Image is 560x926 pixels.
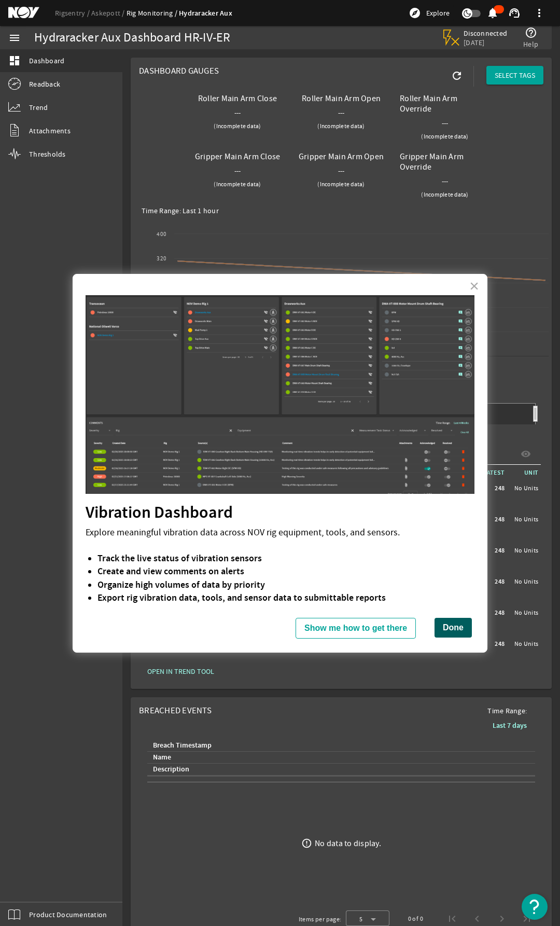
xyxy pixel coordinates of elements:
span: Attachments [29,126,71,136]
span: SELECT TAGS [495,70,535,80]
mat-icon: refresh [451,70,463,82]
div: Gripper Main Arm Close [192,151,283,162]
span: Readback [29,79,60,89]
div: Description [153,764,189,775]
span: Explore [426,8,450,18]
a: Rig Monitoring [127,8,179,18]
div: Gripper Main Arm Open [296,151,386,162]
strong: Organize high volumes of data by priority [97,578,265,591]
span: Help [523,39,538,49]
div: --- [400,172,490,186]
span: Product Documentation [29,909,107,920]
mat-icon: explore [409,7,421,19]
span: 248 [495,607,505,618]
span: Trend [29,102,48,113]
span: [DATE] [464,38,508,47]
b: Last 7 days [493,721,527,730]
span: 248 [495,545,505,556]
mat-icon: support_agent [508,7,521,19]
text: 320 [157,255,166,262]
div: --- [296,104,386,118]
mat-icon: menu [8,32,21,44]
strong: Create and view comments on alerts [97,565,244,577]
div: No data to display. [315,838,381,849]
small: (Incomplete data) [214,179,261,190]
div: Breach Timestamp [153,740,212,751]
div: Time Range: Last 1 hour [142,205,541,216]
span: UNIT [510,467,541,478]
div: Gripper Main Arm Override [400,151,490,172]
small: (Incomplete data) [421,132,468,142]
span: Dashboard Gauges [139,65,219,76]
span: 248 [495,483,505,493]
div: Items per page: [299,914,342,924]
span: No Units [514,576,538,587]
strong: Export rig vibration data, tools, and sensor data to submittable reports [97,591,386,604]
small: (Incomplete data) [214,121,261,132]
div: --- [192,104,283,118]
button: Close [469,278,479,294]
span: No Units [514,514,538,524]
mat-icon: help_outline [525,26,537,39]
div: --- [192,162,283,176]
span: Time Range: [479,706,535,716]
span: Dashboard [29,56,64,66]
span: OPEN IN TREND TOOL [147,666,214,676]
span: No Units [514,545,538,556]
span: LATEST [484,468,510,477]
div: --- [296,162,386,176]
div: Name [153,752,171,763]
small: (Incomplete data) [317,179,365,190]
small: (Incomplete data) [421,190,468,200]
span: No Units [514,639,538,649]
mat-icon: dashboard [8,54,21,67]
strong: Vibration Dashboard [86,501,233,523]
small: (Incomplete data) [317,121,365,132]
mat-icon: error_outline [301,838,312,849]
mat-icon: notifications [486,7,499,19]
p: Explore meaningful vibration data across NOV rig equipment, tools, and sensors. [86,526,474,539]
div: Hydraracker Aux Dashboard HR-IV-ER [34,33,231,43]
div: --- [400,114,490,128]
svg: Chart title [139,218,554,379]
span: Disconnected [464,29,508,38]
span: Thresholds [29,149,66,159]
div: Roller Main Arm Close [192,93,283,104]
span: No Units [514,607,538,618]
a: Hydraracker Aux [179,8,232,18]
div: 0 of 0 [408,914,423,924]
strong: Track the live status of vibration sensors [97,552,262,564]
div: Roller Main Arm Override [400,93,490,114]
div: Roller Main Arm Open [296,93,386,104]
button: Done [435,618,472,638]
span: 248 [495,639,505,649]
span: Breached Events [139,705,212,716]
a: Rigsentry [55,8,91,18]
button: Open Resource Center [522,894,548,920]
a: Askepott [91,8,127,18]
span: 248 [495,514,505,524]
span: No Units [514,483,538,493]
span: 248 [495,576,505,587]
text: 400 [157,230,166,238]
button: Show me how to get there [296,618,416,639]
